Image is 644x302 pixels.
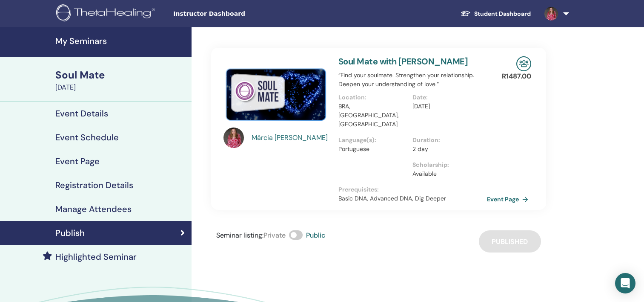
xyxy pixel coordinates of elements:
div: [DATE] [55,82,186,93]
p: 2 day [412,145,481,154]
p: Language(s) : [338,136,407,145]
a: Student Dashboard [454,6,538,22]
span: Instructor Dashboard [173,9,301,18]
a: Soul Mate[DATE] [50,68,192,93]
h4: Registration Details [55,180,133,190]
div: Open Intercom Messenger [615,273,635,293]
h4: Event Schedule [55,132,119,142]
img: logo.png [56,4,158,23]
h4: Manage Attendees [55,204,132,214]
p: Prerequisites : [338,185,487,194]
p: Portuguese [338,145,407,154]
img: Soul Mate [223,56,328,130]
p: Duration : [412,136,481,145]
p: R 1487.00 [502,71,531,81]
p: Scholarship : [412,160,481,169]
a: Event Page [487,193,532,206]
img: default.jpg [223,128,244,148]
span: Seminar listing : [216,231,263,240]
h4: Event Page [55,156,100,166]
p: Location : [338,93,407,102]
p: “Find your soulmate. Strengthen your relationship. Deepen your understanding of love.” [338,71,487,89]
img: In-Person Seminar [516,56,531,71]
a: Soul Mate with [PERSON_NAME] [338,56,468,67]
h4: Event Details [55,108,108,119]
p: Basic DNA, Advanced DNA, Dig Deeper [338,194,487,203]
span: Private [263,231,286,240]
p: Available [412,169,481,178]
h4: Highlighted Seminar [55,252,137,262]
img: default.jpg [544,7,558,20]
img: graduation-cap-white.svg [461,10,471,17]
h4: Publish [55,228,85,238]
a: Márcia [PERSON_NAME] [252,133,330,143]
p: [DATE] [412,102,481,111]
div: Soul Mate [55,68,186,82]
span: Public [306,231,325,240]
h4: My Seminars [55,36,186,46]
p: Date : [412,93,481,102]
p: BRA, [GEOGRAPHIC_DATA], [GEOGRAPHIC_DATA] [338,102,407,129]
